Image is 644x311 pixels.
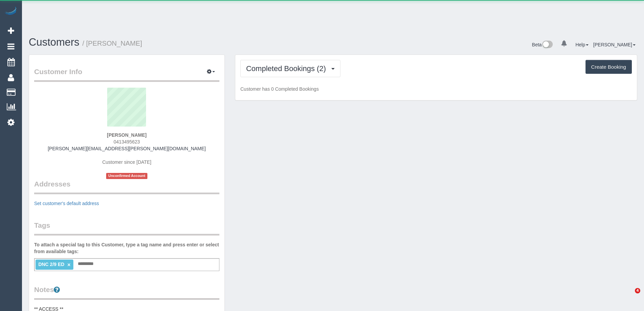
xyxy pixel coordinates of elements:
[67,262,70,268] a: ×
[246,64,329,73] span: Completed Bookings (2)
[542,41,553,49] img: New interface
[240,86,632,92] p: Customer has 0 Completed Bookings
[575,42,589,47] a: Help
[107,132,146,138] strong: [PERSON_NAME]
[48,146,206,151] a: [PERSON_NAME][EMAIL_ADDRESS][PERSON_NAME][DOMAIN_NAME]
[34,67,219,82] legend: Customer Info
[34,201,99,206] a: Set customer's default address
[635,288,640,293] span: 4
[593,42,636,47] a: [PERSON_NAME]
[82,40,142,47] small: / [PERSON_NAME]
[102,159,151,165] span: Customer since [DATE]
[621,288,637,304] iframe: Intercom live chat
[240,60,340,77] button: Completed Bookings (2)
[34,285,219,300] legend: Notes
[106,173,147,179] span: Unconfirmed Account
[586,60,632,74] button: Create Booking
[38,262,64,267] span: DNC 2/9 ED
[532,42,553,47] a: Beta
[34,241,219,255] label: To attach a special tag to this Customer, type a tag name and press enter or select from availabl...
[114,139,140,145] span: 0413495623
[29,36,79,48] a: Customers
[34,220,219,236] legend: Tags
